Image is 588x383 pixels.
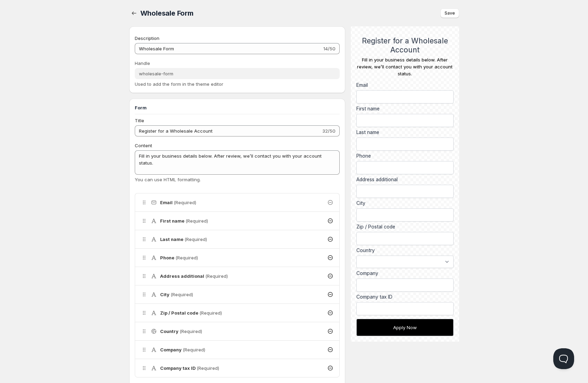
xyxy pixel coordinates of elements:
[160,199,196,206] h4: Email
[135,43,322,54] input: Private internal description
[135,81,223,87] span: Used to add the form in the theme editor
[160,328,202,335] h4: Country
[356,56,453,77] div: Fill in your business details below. After review, we’ll contact you with your account status.
[356,82,453,89] div: Email
[135,60,150,66] span: Handle
[184,236,207,242] span: (Required)
[160,254,198,261] h4: Phone
[160,236,207,243] h4: Last name
[135,118,144,123] span: Title
[135,177,201,182] span: You can use HTML formatting.
[171,292,193,297] span: (Required)
[160,273,228,280] h4: Address additional
[135,35,159,41] span: Description
[356,200,453,207] label: City
[160,291,193,298] h4: City
[174,200,196,205] span: (Required)
[440,8,459,18] button: Save
[160,309,222,316] h4: Zip / Postal code
[180,328,202,334] span: (Required)
[356,36,453,55] h2: Register for a Wholesale Account
[160,365,219,372] h4: Company tax ID
[135,150,340,175] textarea: Fill in your business details below. After review, we’ll contact you with your account status.
[175,255,198,260] span: (Required)
[356,247,453,254] div: Country
[356,223,453,230] label: Zip / Postal code
[135,104,340,111] h3: Form
[356,293,453,300] label: Company tax ID
[205,273,228,279] span: (Required)
[356,270,453,277] label: Company
[185,218,208,224] span: (Required)
[160,217,208,224] h4: First name
[135,143,152,148] span: Content
[183,347,205,352] span: (Required)
[160,346,205,353] h4: Company
[140,9,193,17] span: Wholesale Form
[356,105,453,112] label: First name
[445,10,455,16] span: Save
[197,365,219,371] span: (Required)
[356,176,453,183] label: Address additional
[356,152,453,159] label: Phone
[199,310,222,316] span: (Required)
[356,129,453,136] label: Last name
[356,319,453,336] button: Apply Now
[553,348,574,369] iframe: Help Scout Beacon - Open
